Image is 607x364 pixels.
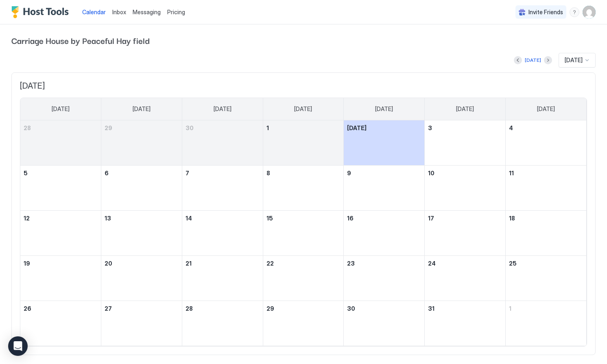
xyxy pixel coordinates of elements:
[263,165,344,210] td: October 8, 2025
[101,120,182,166] td: September 29, 2025
[186,305,193,312] span: 28
[425,120,505,135] a: October 3, 2025
[186,260,192,267] span: 21
[428,215,434,222] span: 17
[583,6,596,19] div: User profile
[182,301,263,316] a: October 28, 2025
[105,305,112,312] span: 27
[505,120,586,166] td: October 4, 2025
[8,336,28,356] div: Open Intercom Messenger
[544,56,552,64] button: Next month
[263,256,344,271] a: October 22, 2025
[263,301,344,346] td: October 29, 2025
[82,8,106,16] a: Calendar
[263,211,344,226] a: October 15, 2025
[505,210,586,255] td: October 18, 2025
[105,215,111,222] span: 13
[425,255,506,301] td: October 24, 2025
[101,165,182,210] td: October 6, 2025
[428,260,436,267] span: 24
[52,105,70,113] span: [DATE]
[266,260,274,267] span: 22
[20,301,101,316] a: October 26, 2025
[20,165,101,210] td: October 5, 2025
[294,105,312,113] span: [DATE]
[509,170,514,177] span: 11
[101,256,182,271] a: October 20, 2025
[529,98,563,120] a: Saturday
[182,211,263,226] a: October 14, 2025
[20,120,101,166] td: September 28, 2025
[286,98,320,120] a: Wednesday
[182,210,263,255] td: October 14, 2025
[11,6,72,18] a: Host Tools Logo
[425,166,505,181] a: October 10, 2025
[20,301,101,346] td: October 26, 2025
[514,56,522,64] button: Previous month
[24,215,30,222] span: 12
[101,301,182,316] a: October 27, 2025
[344,166,424,181] a: October 9, 2025
[456,105,474,113] span: [DATE]
[266,124,269,131] span: 1
[347,124,367,131] span: [DATE]
[205,98,240,120] a: Tuesday
[263,120,344,135] a: October 1, 2025
[263,210,344,255] td: October 15, 2025
[11,34,596,46] span: Carriage House by Peaceful Hay field
[344,210,425,255] td: October 16, 2025
[20,256,101,271] a: October 19, 2025
[182,255,263,301] td: October 21, 2025
[20,166,101,181] a: October 5, 2025
[266,215,273,222] span: 15
[20,211,101,226] a: October 12, 2025
[347,305,355,312] span: 30
[428,124,432,131] span: 3
[506,301,586,316] a: November 1, 2025
[344,301,425,346] td: October 30, 2025
[167,9,185,16] span: Pricing
[112,9,126,15] span: Inbox
[101,211,182,226] a: October 13, 2025
[425,120,506,166] td: October 3, 2025
[124,98,159,120] a: Monday
[537,105,555,113] span: [DATE]
[263,120,344,166] td: October 1, 2025
[266,170,270,177] span: 8
[133,105,151,113] span: [DATE]
[186,170,189,177] span: 7
[101,210,182,255] td: October 13, 2025
[525,57,541,64] div: [DATE]
[24,124,31,131] span: 28
[505,255,586,301] td: October 25, 2025
[506,120,586,135] a: October 4, 2025
[20,81,587,91] span: [DATE]
[425,301,505,316] a: October 31, 2025
[24,305,31,312] span: 26
[182,120,263,166] td: September 30, 2025
[105,124,112,131] span: 29
[344,256,424,271] a: October 23, 2025
[344,211,424,226] a: October 16, 2025
[524,55,542,65] button: [DATE]
[425,210,506,255] td: October 17, 2025
[101,255,182,301] td: October 20, 2025
[448,98,482,120] a: Friday
[375,105,393,113] span: [DATE]
[182,166,263,181] a: October 7, 2025
[101,166,182,181] a: October 6, 2025
[20,210,101,255] td: October 12, 2025
[506,256,586,271] a: October 25, 2025
[182,120,263,135] a: September 30, 2025
[509,215,515,222] span: 18
[425,211,505,226] a: October 17, 2025
[428,305,435,312] span: 31
[263,166,344,181] a: October 8, 2025
[182,301,263,346] td: October 28, 2025
[20,255,101,301] td: October 19, 2025
[266,305,274,312] span: 29
[182,165,263,210] td: October 7, 2025
[428,170,435,177] span: 10
[20,120,101,135] a: September 28, 2025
